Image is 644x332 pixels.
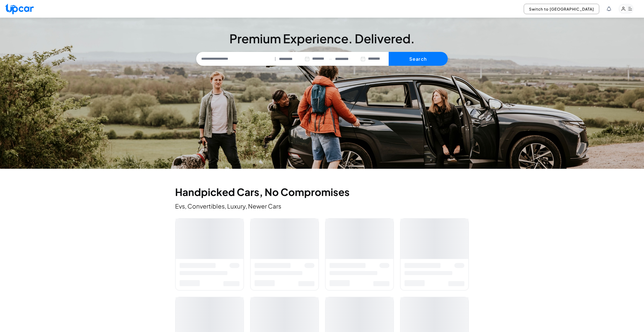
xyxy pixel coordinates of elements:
span: | [275,56,276,62]
span: — [329,56,332,62]
p: Evs, Convertibles, Luxury, Newer Cars [175,202,469,210]
button: Search [389,52,448,66]
h3: Premium Experience. Delivered. [196,31,448,46]
img: Upcar Logo [5,4,34,14]
button: Switch to [GEOGRAPHIC_DATA] [524,4,599,14]
h2: Handpicked Cars, No Compromises [175,187,469,197]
